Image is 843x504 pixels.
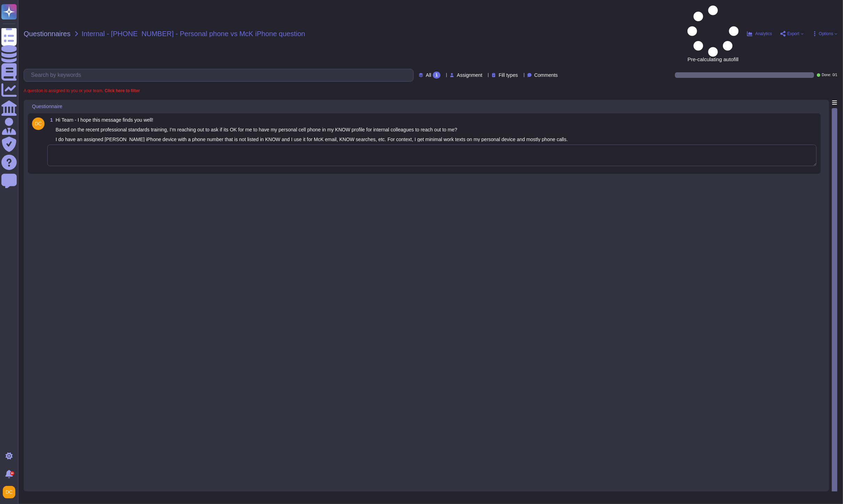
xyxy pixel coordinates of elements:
input: Search by keywords [27,69,413,81]
span: Export [787,32,800,36]
span: Questionnaires [24,30,71,37]
span: Comments [534,73,558,78]
span: Analytics [755,32,772,36]
span: 1 [47,117,53,122]
div: 1 [433,72,441,79]
span: Options [819,32,833,36]
span: A question is assigned to you or your team. [24,89,140,93]
span: All [426,73,431,78]
span: Done: [822,73,831,77]
span: Pre-calculating autofill [687,6,739,62]
button: Analytics [747,31,772,36]
span: Internal - [PHONE_NUMBER] - Personal phone vs McK iPhone question [82,30,305,37]
button: user [1,485,20,500]
span: Assignment [457,73,482,78]
span: Hi Team - I hope this message finds you well! Based on the recent professional standards training... [56,117,568,142]
img: user [32,117,45,130]
b: Click here to filter [103,88,140,93]
span: 0 / 1 [833,73,837,77]
span: Questionnaire [32,104,62,109]
span: Fill types [499,73,518,78]
img: user [3,486,15,498]
div: 9+ [10,471,14,475]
